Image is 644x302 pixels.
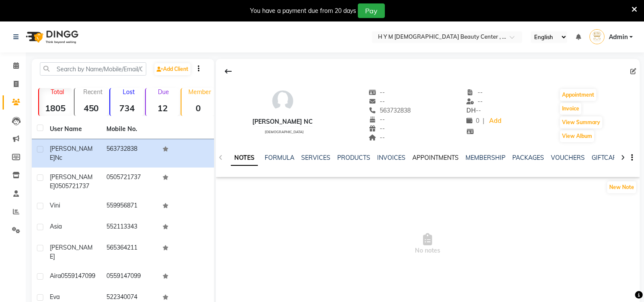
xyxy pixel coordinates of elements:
div: Back to Client [219,63,237,79]
span: 0 [466,117,479,125]
a: Add Client [154,63,190,75]
span: 0559147099 [61,272,95,280]
button: View Album [560,130,594,142]
a: PACKAGES [512,154,544,162]
img: Admin [590,29,605,44]
span: eva [50,293,60,301]
a: INVOICES [377,154,405,162]
strong: 12 [146,103,179,113]
p: Member [185,88,215,96]
td: 0505721737 [101,168,158,196]
a: VOUCHERS [551,154,585,162]
strong: 0 [181,103,215,113]
th: Mobile No. [101,119,158,139]
a: MEMBERSHIP [466,154,505,162]
span: [PERSON_NAME] [50,173,93,190]
span: -- [466,107,481,114]
p: Recent [78,88,108,96]
a: PRODUCTS [337,154,370,162]
span: vini [50,201,60,209]
img: logo [22,25,81,49]
button: Appointment [560,89,596,101]
p: Total [42,88,72,96]
span: | [483,116,484,125]
td: 563732838 [101,139,158,168]
span: -- [369,116,385,123]
span: [PERSON_NAME] [50,145,93,162]
span: 563732838 [369,107,411,114]
span: [DEMOGRAPHIC_DATA] [265,130,304,134]
button: New Note [607,181,636,193]
td: 565364211 [101,238,158,266]
a: SERVICES [301,154,330,162]
span: -- [369,88,385,96]
img: avatar [270,88,296,114]
span: aira [50,272,61,280]
td: 559956871 [101,196,158,217]
td: 0559147099 [101,266,158,287]
td: 552113343 [101,217,158,238]
div: [PERSON_NAME] nc [252,117,313,126]
span: -- [369,125,385,132]
span: -- [369,98,385,105]
p: Lost [114,88,143,96]
a: APPOINTMENTS [412,154,459,162]
span: asia [50,223,62,230]
strong: 734 [110,103,143,113]
span: -- [466,88,483,96]
div: You have a payment due from 20 days [250,6,356,15]
span: nc [55,154,62,162]
a: NOTES [231,150,258,166]
input: Search by Name/Mobile/Email/Code [40,62,146,76]
strong: 450 [75,103,108,113]
span: -- [466,98,483,105]
span: Admin [609,33,628,42]
button: View Summary [560,116,602,128]
span: No notes [216,201,640,287]
a: GIFTCARDS [592,154,625,162]
span: [PERSON_NAME] [50,244,93,260]
span: 0505721737 [55,182,89,190]
a: Add [488,115,503,127]
strong: 1805 [39,103,72,113]
button: Pay [358,3,385,18]
span: DH [466,107,476,114]
th: User Name [45,119,101,139]
p: Due [148,88,179,96]
button: Invoice [560,103,581,115]
a: FORMULA [265,154,294,162]
span: -- [369,134,385,141]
